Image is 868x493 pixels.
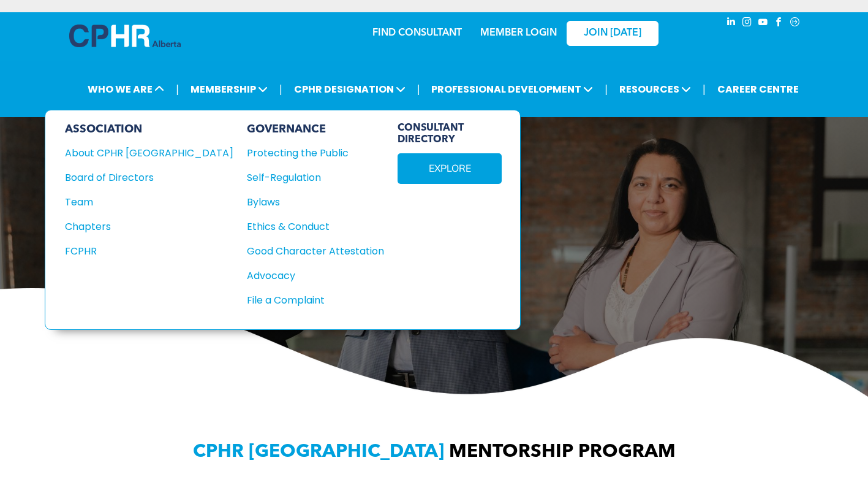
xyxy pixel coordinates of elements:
[714,78,802,101] a: CAREER CENTRE
[290,78,409,101] span: CPHR DESIGNATION
[788,15,802,32] a: Social network
[428,78,597,101] span: PROFESSIONAL DEVELOPMENT
[247,243,384,259] a: Good Character Attestation
[605,77,608,102] li: |
[65,194,217,210] div: Team
[757,15,770,32] a: youtube
[247,292,384,308] a: File a Complaint
[247,219,384,234] a: Ethics & Conduct
[176,77,179,102] li: |
[65,145,217,161] div: About CPHR [GEOGRAPHIC_DATA]
[247,292,371,308] div: File a Complaint
[65,219,217,234] div: Chapters
[65,170,217,185] div: Board of Directors
[247,194,384,210] a: Bylaws
[84,78,168,101] span: WHO WE ARE
[279,77,282,102] li: |
[417,77,420,102] li: |
[372,28,462,38] a: FIND CONSULTANT
[480,28,557,38] a: MEMBER LOGIN
[703,77,706,102] li: |
[247,145,384,161] a: Protecting the Public
[65,219,233,234] a: Chapters
[725,15,738,32] a: linkedin
[65,243,217,259] div: FCPHR
[247,219,371,234] div: Ethics & Conduct
[247,194,371,210] div: Bylaws
[187,78,271,101] span: MEMBERSHIP
[247,123,384,136] div: GOVERNANCE
[247,170,384,185] a: Self-Regulation
[247,268,384,283] a: Advocacy
[567,21,659,46] a: JOIN [DATE]
[616,78,695,101] span: RESOURCES
[741,15,754,32] a: instagram
[247,170,371,185] div: Self-Regulation
[65,243,233,259] a: FCPHR
[247,268,371,283] div: Advocacy
[69,25,181,47] img: A blue and white logo for cp alberta
[65,123,233,136] div: ASSOCIATION
[193,443,444,461] span: CPHR [GEOGRAPHIC_DATA]
[398,153,502,184] a: EXPLORE
[65,145,233,161] a: About CPHR [GEOGRAPHIC_DATA]
[65,194,233,210] a: Team
[398,123,502,146] span: CONSULTANT DIRECTORY
[65,170,233,185] a: Board of Directors
[584,28,641,39] span: JOIN [DATE]
[772,15,786,32] a: facebook
[247,145,371,161] div: Protecting the Public
[247,243,371,259] div: Good Character Attestation
[449,443,676,461] span: MENTORSHIP PROGRAM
